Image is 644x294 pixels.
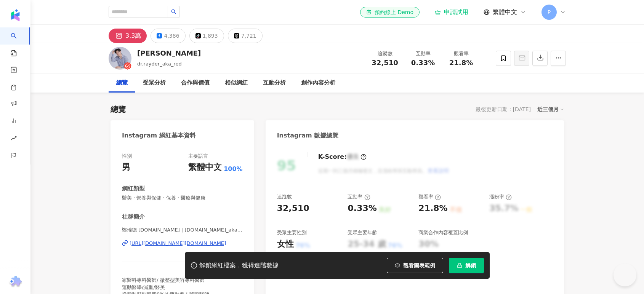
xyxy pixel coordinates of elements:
div: 3.3萬 [125,30,141,41]
a: 申請試用 [435,8,468,16]
div: 觀看率 [447,50,476,58]
div: Instagram 數據總覽 [277,131,339,140]
span: 鄭瑞德 [DOMAIN_NAME] | [DOMAIN_NAME]_aka_red [122,227,243,233]
div: [URL][DOMAIN_NAME][DOMAIN_NAME] [130,240,226,247]
div: 主要語言 [188,153,208,160]
img: logo icon [9,9,21,21]
div: 女性 [277,238,294,250]
button: 4,386 [151,29,185,43]
div: 解鎖網紅檔案，獲得進階數據 [199,262,279,270]
div: 網紅類型 [122,185,145,193]
div: 相似網紅 [225,78,248,88]
div: 32,510 [277,203,309,214]
div: 漲粉率 [489,193,512,200]
div: 總覽 [111,104,126,115]
button: 解鎖 [449,258,484,273]
div: 近三個月 [537,104,564,114]
div: 預約線上 Demo [366,8,413,16]
span: 解鎖 [465,262,476,268]
div: K-Score : [318,153,367,161]
div: 總覽 [116,78,128,88]
div: 1,893 [203,30,218,41]
div: 4,386 [164,30,179,41]
div: [PERSON_NAME] [137,48,201,58]
div: 互動率 [348,193,370,200]
div: 追蹤數 [370,50,399,58]
a: [URL][DOMAIN_NAME][DOMAIN_NAME] [122,240,243,247]
span: dr.rayder_aka_red [137,61,182,67]
div: 性別 [122,153,132,160]
span: 觀看圖表範例 [403,262,435,268]
button: 觀看圖表範例 [387,258,443,273]
div: 男 [122,161,130,173]
span: 醫美 · 營養與保健 · 保養 · 醫療與健康 [122,195,243,201]
div: 0.33% [348,203,376,214]
span: search [171,9,176,14]
div: 受眾主要性別 [277,229,307,236]
div: 最後更新日期：[DATE] [476,106,531,112]
div: 商業合作內容覆蓋比例 [418,229,468,236]
button: 3.3萬 [109,29,147,43]
div: 互動率 [409,50,437,58]
span: 100% [224,165,242,173]
div: Instagram 網紅基本資料 [122,131,196,140]
div: 觀看率 [418,193,441,200]
span: rise [11,131,17,148]
div: 受眾分析 [143,78,166,88]
div: 追蹤數 [277,193,292,200]
div: 社群簡介 [122,213,145,221]
div: 創作內容分析 [301,78,335,88]
img: chrome extension [8,276,23,288]
div: 21.8% [418,203,447,214]
div: 受眾主要年齡 [348,229,377,236]
div: 互動分析 [263,78,286,88]
button: 1,893 [189,29,224,43]
span: 21.8% [449,59,473,67]
div: 7,721 [241,30,256,41]
span: 32,510 [372,59,398,67]
button: 7,721 [228,29,263,43]
div: 合作與價值 [181,78,210,88]
span: 繁體中文 [493,8,517,16]
span: 0.33% [411,59,435,67]
span: P [548,8,551,16]
a: search [11,27,26,57]
a: 預約線上 Demo [360,7,420,18]
div: 繁體中文 [188,161,222,173]
img: KOL Avatar [109,47,131,70]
